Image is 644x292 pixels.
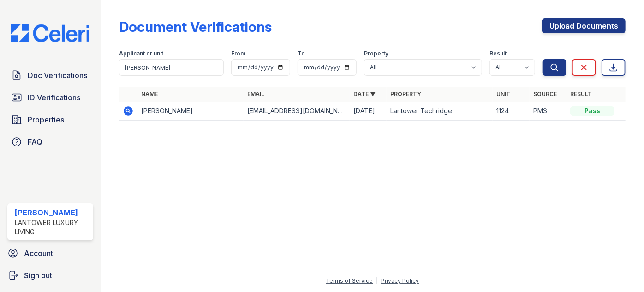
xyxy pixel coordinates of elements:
[28,136,42,147] span: FAQ
[119,59,224,76] input: Search by name, email, or unit number
[4,266,97,285] a: Sign out
[387,102,493,121] td: Lantower Techridge
[530,102,566,121] td: PMS
[244,102,350,121] td: [EMAIL_ADDRESS][DOMAIN_NAME]
[489,50,507,57] label: Result
[326,277,373,284] a: Terms of Service
[570,106,614,116] div: Pass
[390,91,421,97] a: Property
[350,102,387,121] td: [DATE]
[7,110,93,129] a: Properties
[4,244,97,262] a: Account
[376,277,378,284] div: |
[542,18,626,33] a: Upload Documents
[15,218,89,237] div: Lantower Luxury Living
[493,102,530,121] td: 1124
[24,248,53,259] span: Account
[119,18,272,35] div: Document Verifications
[298,50,305,57] label: To
[7,133,93,151] a: FAQ
[4,24,97,42] img: CE_Logo_Blue-a8612792a0a2168367f1c8372b55b34899dd931a85d93a1a3d3e32e68fde9ad4.png
[141,91,158,97] a: Name
[231,50,245,57] label: From
[15,207,89,218] div: [PERSON_NAME]
[381,277,419,284] a: Privacy Policy
[28,70,87,81] span: Doc Verifications
[119,50,163,57] label: Applicant or unit
[7,88,93,107] a: ID Verifications
[137,102,244,121] td: [PERSON_NAME]
[570,91,592,97] a: Result
[28,114,64,125] span: Properties
[533,91,557,97] a: Source
[7,66,93,85] a: Doc Verifications
[353,91,376,97] a: Date ▼
[496,91,510,97] a: Unit
[364,50,388,57] label: Property
[28,92,80,103] span: ID Verifications
[247,91,264,97] a: Email
[24,270,52,281] span: Sign out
